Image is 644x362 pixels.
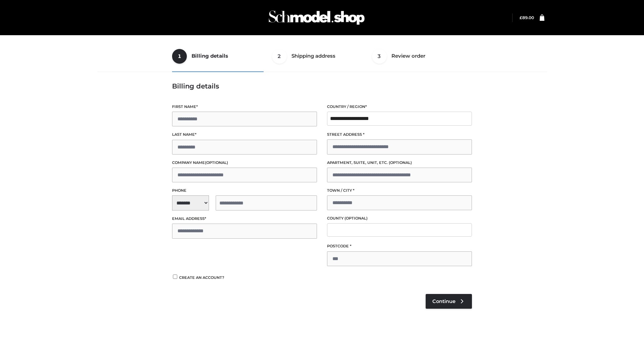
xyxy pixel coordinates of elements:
[426,294,472,309] a: Continue
[172,131,317,138] label: Last name
[520,15,534,20] bdi: 89.00
[327,187,472,194] label: Town / City
[327,160,472,166] label: Apartment, suite, unit, etc.
[327,104,472,110] label: Country / Region
[266,4,367,31] img: Schmodel Admin 964
[172,275,178,279] input: Create an account?
[327,215,472,222] label: County
[205,160,228,165] span: (optional)
[520,15,534,20] a: £89.00
[172,187,317,194] label: Phone
[344,216,368,221] span: (optional)
[172,82,472,90] h3: Billing details
[520,15,522,20] span: £
[172,160,317,166] label: Company name
[172,216,317,222] label: Email address
[327,131,472,138] label: Street address
[179,275,224,280] span: Create an account?
[172,104,317,110] label: First name
[389,160,412,165] span: (optional)
[432,298,455,304] span: Continue
[327,243,472,249] label: Postcode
